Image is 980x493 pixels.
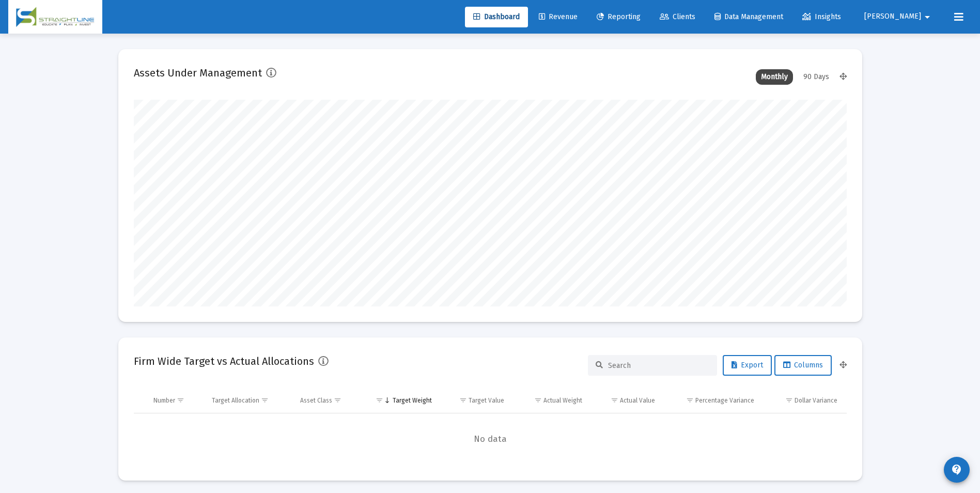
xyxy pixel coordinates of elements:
div: Monthly [756,69,793,85]
span: Export [732,361,763,369]
div: Dollar Variance [795,396,837,405]
span: Insights [802,12,841,21]
a: Revenue [531,7,586,27]
td: Column Percentage Variance [662,388,761,413]
span: Show filter options for column 'Target Value' [459,396,467,404]
button: Export [723,355,772,376]
span: Clients [660,12,695,21]
div: Data grid [134,388,847,465]
span: Columns [783,361,823,369]
td: Column Number [146,388,205,413]
td: Column Actual Weight [511,388,589,413]
td: Column Asset Class [293,388,362,413]
a: Clients [651,7,704,27]
td: Column Target Value [439,388,512,413]
span: Data Management [714,12,783,21]
span: Show filter options for column 'Target Weight' [376,396,383,404]
input: Search [608,361,709,370]
span: No data [134,434,847,445]
td: Column Actual Value [589,388,662,413]
div: Target Weight [393,396,432,405]
h2: Assets Under Management [134,65,262,81]
span: Show filter options for column 'Percentage Variance' [686,396,694,404]
td: Column Target Weight [362,388,439,413]
div: Target Allocation [212,396,259,405]
span: Show filter options for column 'Actual Value' [611,396,618,404]
div: 90 Days [798,69,834,85]
td: Column Dollar Variance [761,388,846,413]
h2: Firm Wide Target vs Actual Allocations [134,353,314,369]
mat-icon: contact_support [951,464,963,476]
mat-icon: arrow_drop_down [921,7,934,27]
a: Dashboard [465,7,528,27]
div: Asset Class [300,396,332,405]
a: Insights [794,7,849,27]
span: Show filter options for column 'Target Allocation' [261,396,269,404]
div: Target Value [469,396,504,405]
a: Reporting [588,7,649,27]
img: Dashboard [16,7,95,27]
span: Show filter options for column 'Dollar Variance' [785,396,793,404]
span: Revenue [539,12,578,21]
span: Show filter options for column 'Actual Weight' [534,396,542,404]
span: Reporting [597,12,641,21]
span: [PERSON_NAME] [864,12,921,21]
div: Actual Weight [543,396,582,405]
div: Percentage Variance [695,396,754,405]
a: Data Management [706,7,791,27]
td: Column Target Allocation [205,388,293,413]
span: Show filter options for column 'Number' [177,396,184,404]
div: Number [153,396,175,405]
button: [PERSON_NAME] [852,6,946,27]
button: Columns [774,355,832,376]
span: Show filter options for column 'Asset Class' [334,396,341,404]
span: Dashboard [473,12,520,21]
div: Actual Value [620,396,655,405]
